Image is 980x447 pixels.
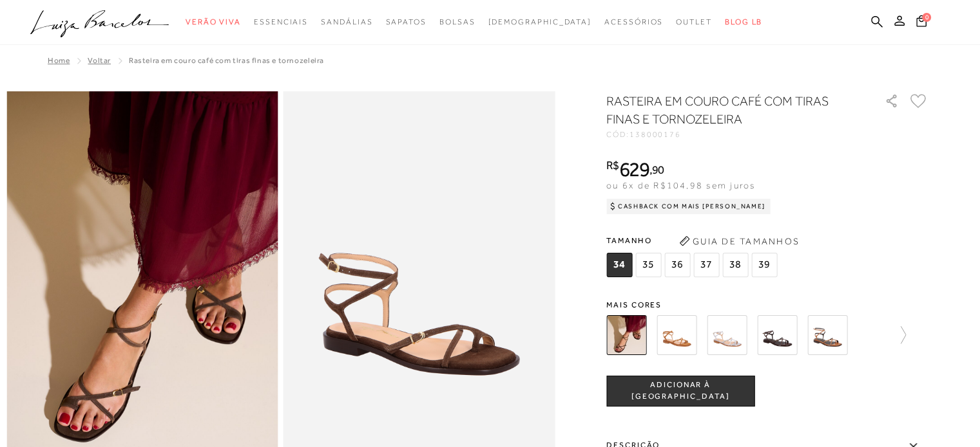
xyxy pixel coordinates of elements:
[604,10,663,34] a: noSubCategoriesText
[912,14,930,32] button: 0
[635,253,661,277] span: 35
[606,301,928,309] span: Mais cores
[675,231,803,251] button: Guia de Tamanhos
[757,315,797,355] img: SANDÁLIA RASTEIRA DE MULTIPLAS TIRAS CRUZADAS EM COURO CAFÉ
[385,10,426,34] a: noSubCategoriesText
[606,231,780,250] span: Tamanho
[606,376,754,406] button: ADICIONAR À [GEOGRAPHIC_DATA]
[751,253,777,277] span: 39
[676,10,712,34] a: noSubCategoriesText
[186,10,241,34] a: noSubCategoriesText
[725,17,762,26] span: BLOG LB
[619,158,649,181] span: 629
[707,315,747,355] img: RASTEIRA METALIZADA PRATA COM TIRAS FINAS E TORNOZELEIRA
[254,10,308,34] a: noSubCategoriesText
[488,10,591,34] a: noSubCategoriesText
[922,13,931,22] span: 0
[676,17,712,26] span: Outlet
[649,164,664,176] i: ,
[186,17,241,26] span: Verão Viva
[439,17,476,26] span: Bolsas
[88,56,111,65] a: Voltar
[657,315,697,355] img: RASTEIRA EM COURO CARAMELO COM TIRAS FINAS E TORNOZELEIRA
[606,180,755,190] span: ou 6x de R$104,98 sem juros
[629,130,681,139] span: 138000176
[606,92,848,128] h1: RASTEIRA EM COURO CAFÉ COM TIRAS FINAS E TORNOZELEIRA
[693,253,719,277] span: 37
[439,10,476,34] a: noSubCategoriesText
[606,131,864,138] div: CÓD:
[606,199,771,214] div: Cashback com Mais [PERSON_NAME]
[606,253,632,277] span: 34
[725,10,762,34] a: BLOG LB
[488,17,591,26] span: [DEMOGRAPHIC_DATA]
[48,56,70,65] a: Home
[129,56,324,65] span: RASTEIRA EM COURO CAFÉ COM TIRAS FINAS E TORNOZELEIRA
[606,160,619,171] i: R$
[807,315,847,355] img: SANDÁLIA RASTEIRA DE MULTIPLAS TIRAS CRUZADAS EM COURO CARAMELO
[604,17,663,26] span: Acessórios
[607,379,754,402] span: ADICIONAR À [GEOGRAPHIC_DATA]
[652,163,664,176] span: 90
[385,17,426,26] span: Sapatos
[321,17,372,26] span: Sandálias
[321,10,372,34] a: noSubCategoriesText
[606,315,646,355] img: RASTEIRA EM COURO CAFÉ COM TIRAS FINAS E TORNOZELEIRA
[254,17,308,26] span: Essenciais
[722,253,748,277] span: 38
[664,253,690,277] span: 36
